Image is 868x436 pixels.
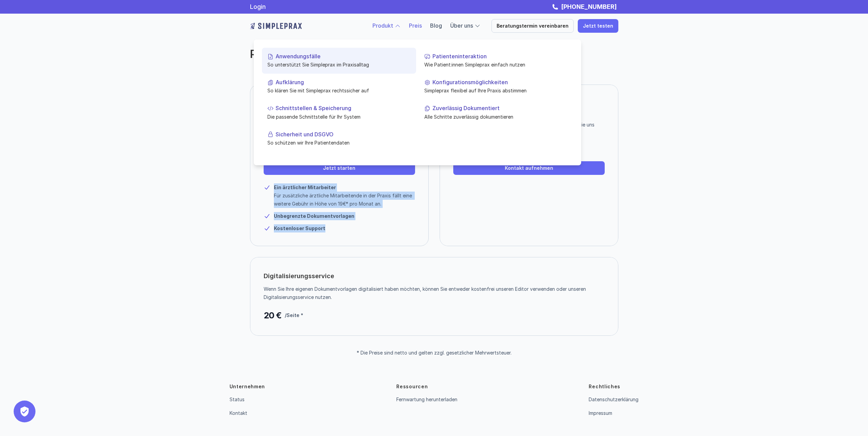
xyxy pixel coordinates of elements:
a: [PHONE_NUMBER] [559,3,618,10]
p: Kontakt aufnehmen [505,165,553,171]
a: AufklärungSo klären Sie mit Simpleprax rechtssicher auf [262,74,416,100]
p: Wie Patient:innen Simpleprax einfach nutzen [424,61,568,68]
p: Digitalisierungsservice [264,271,334,282]
p: Jetzt starten [323,165,355,171]
p: Unternehmen [230,383,265,390]
p: Ressourcen [396,383,428,390]
a: AnwendungsfälleSo unterstützt Sie Simpleprax im Praxisalltag [262,48,416,74]
a: Kontakt [230,410,247,416]
a: Preis [409,22,422,29]
a: Blog [430,22,442,29]
p: Patienteninteraktion [432,53,568,60]
a: Jetzt starten [264,161,415,175]
p: Jetzt testen [583,23,613,29]
a: Impressum [589,410,612,416]
a: Beratungstermin vereinbaren [491,19,574,33]
p: So schützen wir Ihre Patientendaten [267,139,411,146]
p: Schnittstellen & Speicherung [276,105,411,111]
p: Konfigurationsmöglichkeiten [432,79,568,86]
p: Simpleprax flexibel auf Ihre Praxis abstimmen [424,87,568,94]
strong: Ein ärztlicher Mitarbeiter [274,184,336,190]
a: Jetzt testen [578,19,618,33]
p: So unterstützt Sie Simpleprax im Praxisalltag [267,61,411,68]
p: Sicherheit und DSGVO [276,131,411,137]
a: PatienteninteraktionWie Patient:innen Simpleprax einfach nutzen [419,48,573,74]
p: * Die Preise sind netto und gelten zzgl. gesetzlicher Mehrwertsteuer. [357,350,512,356]
p: Wenn Sie Ihre eigenen Dokumentvorlagen digitalisiert haben möchten, können Sie entweder kostenfre... [264,285,600,301]
a: Fernwartung herunterladen [396,396,457,402]
a: Sicherheit und DSGVOSo schützen wir Ihre Patientendaten [262,125,416,151]
p: Beratungstermin vereinbaren [497,23,569,29]
a: Login [250,3,266,10]
a: Produkt [372,22,393,29]
strong: Kostenloser Support [274,225,325,231]
p: Alle Schritte zuverlässig dokumentieren [424,113,568,120]
a: Schnittstellen & SpeicherungDie passende Schnittstelle für Ihr System [262,100,416,125]
a: Kontakt aufnehmen [453,161,605,175]
a: Datenschutzerklärung [589,396,638,402]
p: Zuverlässig Dokumentiert [432,105,568,111]
p: So klären Sie mit Simpleprax rechtssicher auf [267,87,411,94]
a: KonfigurationsmöglichkeitenSimpleprax flexibel auf Ihre Praxis abstimmen [419,74,573,100]
strong: [PHONE_NUMBER] [561,3,617,10]
strong: Unbegrenzte Dokumentvorlagen [274,213,354,219]
p: Für zusätzliche ärztliche Mitarbeitende in der Praxis fällt eine weitere Gebühr in Höhe von 19€* ... [274,192,415,208]
p: Rechtliches [589,383,620,390]
p: Die passende Schnittstelle für Ihr System [267,113,411,120]
p: /Seite * [285,311,303,319]
a: Über uns [450,22,473,29]
p: Anwendungsfälle [276,53,411,60]
a: Zuverlässig DokumentiertAlle Schritte zuverlässig dokumentieren [419,100,573,125]
p: 20 € [264,309,281,322]
p: Aufklärung [276,79,411,86]
h2: Preis [250,48,506,61]
a: Status [230,396,245,402]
